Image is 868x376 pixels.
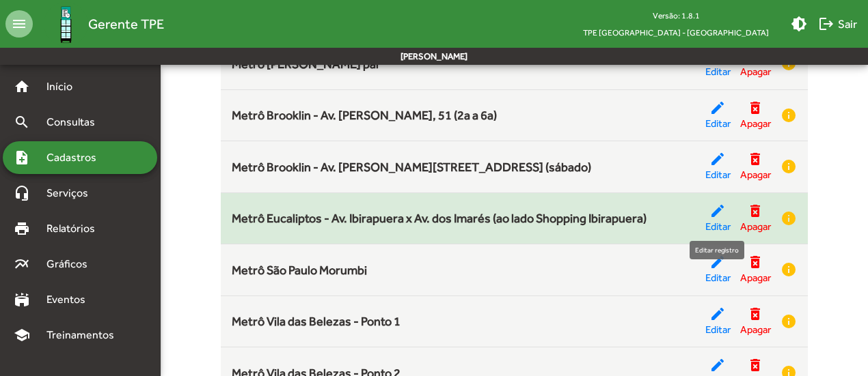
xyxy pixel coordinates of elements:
[705,270,731,286] span: Editar
[705,167,731,183] span: Editar
[38,256,106,272] span: Gráficos
[14,220,30,237] mat-icon: print
[33,2,164,46] a: Gerente TPE
[232,211,647,225] span: Metrô Eucaliptos - Av. Ibirapuera x Av. dos Imarés (ao lado Shopping Ibirapuera)
[14,78,30,95] mat-icon: home
[709,203,726,219] mat-icon: edit
[14,256,30,272] mat-icon: multiline_chart
[38,220,113,237] span: Relatórios
[747,100,763,116] mat-icon: delete_forever
[818,12,857,36] span: Sair
[740,270,771,286] span: Apagar
[747,203,763,219] mat-icon: delete_forever
[705,322,731,338] span: Editar
[740,116,771,132] span: Apagar
[740,64,771,80] span: Apagar
[813,12,863,36] button: Sair
[572,24,780,41] span: TPE [GEOGRAPHIC_DATA] - [GEOGRAPHIC_DATA]
[781,313,797,330] mat-icon: info
[747,254,763,270] mat-icon: delete_forever
[747,306,763,322] mat-icon: delete_forever
[14,149,30,166] mat-icon: note_add
[747,151,763,167] mat-icon: delete_forever
[740,322,771,338] span: Apagar
[705,64,731,80] span: Editar
[14,327,30,343] mat-icon: school
[818,16,835,32] mat-icon: logout
[747,357,763,373] mat-icon: delete_forever
[791,16,807,32] mat-icon: brightness_medium
[781,158,797,175] mat-icon: info
[781,261,797,278] mat-icon: info
[14,291,30,308] mat-icon: stadium
[44,2,88,46] img: Logo
[232,314,401,328] span: Metrô Vila das Belezas - Ponto 1
[232,57,381,71] span: Metro [PERSON_NAME] par
[38,78,92,95] span: Início
[14,185,30,201] mat-icon: headset_mic
[572,7,780,24] div: Versão: 1.8.1
[38,291,104,308] span: Eventos
[781,210,797,227] mat-icon: info
[709,254,726,270] mat-icon: edit
[232,263,367,277] span: Metrô São Paulo Morumbi
[38,327,131,343] span: Treinamentos
[781,107,797,124] mat-icon: info
[709,357,726,373] mat-icon: edit
[88,13,164,35] span: Gerente TPE
[740,167,771,183] span: Apagar
[5,10,33,38] mat-icon: menu
[38,185,107,201] span: Serviços
[232,108,497,122] span: Metrô Brooklin - Av. [PERSON_NAME], 51 (2a a 6a)
[38,149,114,166] span: Cadastros
[740,219,771,235] span: Apagar
[38,114,113,130] span: Consultas
[14,114,30,130] mat-icon: search
[709,306,726,322] mat-icon: edit
[709,100,726,116] mat-icon: edit
[705,219,731,235] span: Editar
[232,160,591,174] span: Metrô Brooklin - Av. [PERSON_NAME][STREET_ADDRESS] (sábado)
[709,151,726,167] mat-icon: edit
[705,116,731,132] span: Editar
